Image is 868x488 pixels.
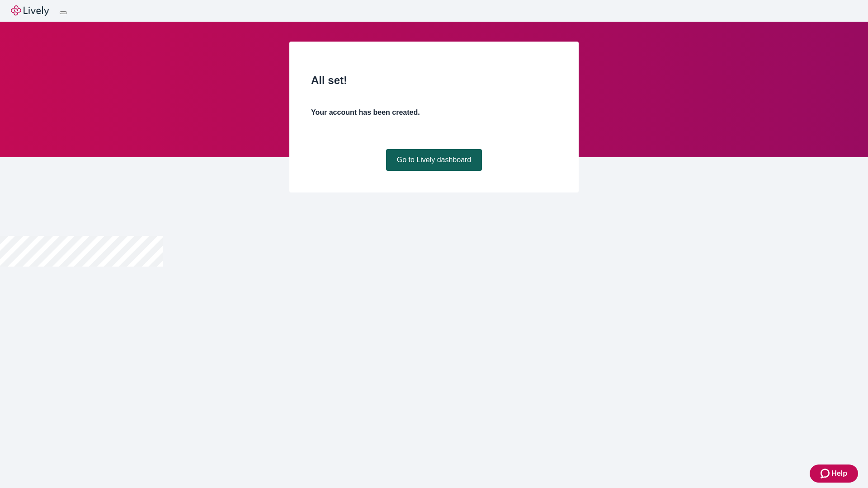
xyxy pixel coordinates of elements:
h2: All set! [311,72,557,89]
button: Log out [60,11,67,14]
img: Lively [11,5,49,16]
button: Zendesk support iconHelp [810,465,858,483]
a: Go to Lively dashboard [386,149,482,171]
h4: Your account has been created. [311,107,557,118]
svg: Zendesk support icon [821,468,831,479]
span: Help [831,468,847,479]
